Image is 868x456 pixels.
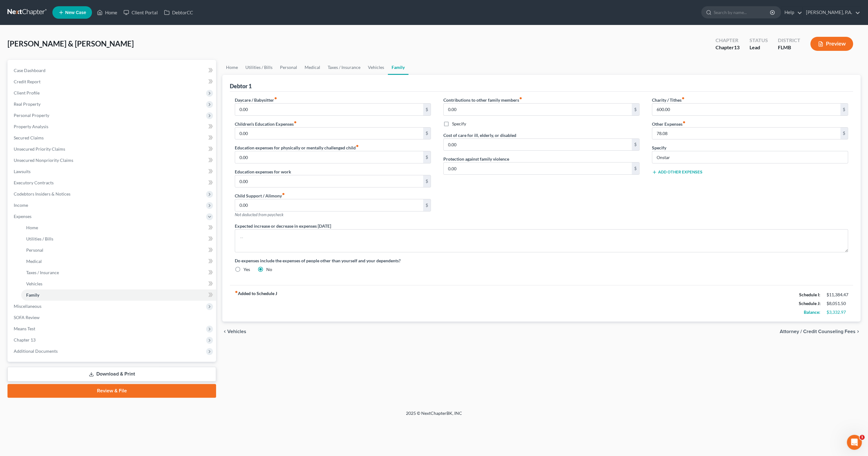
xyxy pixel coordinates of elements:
[750,37,768,44] div: Status
[235,121,297,127] label: Children's Education Expenses
[14,303,41,309] span: Miscellaneous
[120,7,161,18] a: Client Portal
[235,192,285,199] label: Child Support / Alimony
[9,177,216,188] a: Executory Contracts
[21,222,216,233] a: Home
[26,259,42,264] span: Medical
[26,270,59,275] span: Taxes / Insurance
[65,10,86,15] span: New Case
[235,128,423,139] input: --
[235,97,277,103] label: Daycare / Babysitter
[652,97,685,103] label: Charity / Tithes
[14,191,70,196] span: Codebtors Insiders & Notices
[682,97,685,100] i: fiber_manual_record
[21,245,216,256] a: Personal
[9,155,216,166] a: Unsecured Nonpriority Claims
[9,76,216,87] a: Credit Report
[810,37,853,51] button: Preview
[235,144,359,151] label: Education expenses for physically or mentally challenged child
[9,65,216,76] a: Case Dashboard
[235,223,331,229] label: Expected increase or decrease in expenses [DATE]
[21,267,216,278] a: Taxes / Insurance
[235,290,238,293] i: fiber_manual_record
[423,104,431,115] div: $
[856,329,861,334] i: chevron_right
[230,82,252,90] div: Debtor 1
[423,151,431,163] div: $
[840,128,848,139] div: $
[781,7,802,18] a: Help
[94,7,120,18] a: Home
[235,168,291,175] label: Education expenses for work
[242,60,276,75] a: Utilities / Bills
[14,146,65,152] span: Unsecured Priority Claims
[9,132,216,143] a: Secured Claims
[716,44,740,51] div: Chapter
[804,309,820,315] strong: Balance:
[716,37,740,44] div: Chapter
[652,170,702,175] button: Add Other Expenses
[14,90,40,95] span: Client Profile
[282,192,285,196] i: fiber_manual_record
[14,180,54,185] span: Executory Contracts
[9,121,216,132] a: Property Analysis
[14,124,48,129] span: Property Analysis
[444,104,632,115] input: --
[632,139,639,151] div: $
[632,163,639,174] div: $
[294,121,297,124] i: fiber_manual_record
[222,329,227,334] i: chevron_left
[847,435,862,450] iframe: Intercom live chat
[21,278,216,289] a: Vehicles
[21,256,216,267] a: Medical
[7,384,216,398] a: Review & File
[235,257,848,264] label: Do expenses include the expenses of people other than yourself and your dependents?
[423,128,431,139] div: $
[423,199,431,211] div: $
[244,266,250,273] label: Yes
[840,104,848,115] div: $
[734,44,740,50] span: 13
[14,214,31,219] span: Expenses
[750,44,768,51] div: Lead
[301,60,324,75] a: Medical
[266,266,272,273] label: No
[652,128,840,139] input: --
[778,44,800,51] div: FLMB
[652,121,686,127] label: Other Expenses
[235,175,423,187] input: --
[14,101,41,107] span: Real Property
[222,329,246,334] button: chevron_left Vehicles
[161,7,196,18] a: DebtorCC
[222,60,242,75] a: Home
[14,135,44,140] span: Secured Claims
[235,104,423,115] input: --
[9,166,216,177] a: Lawsuits
[444,163,632,174] input: --
[14,169,31,174] span: Lawsuits
[799,301,821,306] strong: Schedule J:
[26,236,53,241] span: Utilities / Bills
[14,326,35,331] span: Means Test
[519,97,522,100] i: fiber_manual_record
[235,290,277,317] strong: Added to Schedule J
[860,435,865,440] span: 1
[26,292,39,298] span: Family
[827,300,848,307] div: $8,051.50
[256,410,612,421] div: 2025 © NextChapterBK, INC
[274,97,277,100] i: fiber_manual_record
[632,104,639,115] div: $
[423,175,431,187] div: $
[14,158,73,163] span: Unsecured Nonpriority Claims
[14,337,36,342] span: Chapter 13
[682,121,686,124] i: fiber_manual_record
[276,60,301,75] a: Personal
[443,156,509,162] label: Protection against family violence
[7,367,216,381] a: Download & Print
[452,121,466,127] label: Specify
[356,144,359,148] i: fiber_manual_record
[803,7,860,18] a: [PERSON_NAME], P.A.
[443,97,522,103] label: Contributions to other family members
[26,281,42,286] span: Vehicles
[21,233,216,245] a: Utilities / Bills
